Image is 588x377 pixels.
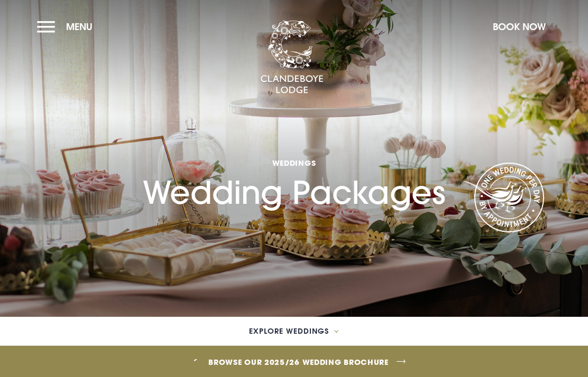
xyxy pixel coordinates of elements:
span: Explore Weddings [249,327,329,335]
button: Menu [37,15,98,38]
span: Weddings [143,158,445,168]
img: Clandeboye Lodge [260,21,324,95]
h1: Wedding Packages [143,111,445,211]
button: Book Now [488,15,551,38]
span: Menu [66,21,93,33]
